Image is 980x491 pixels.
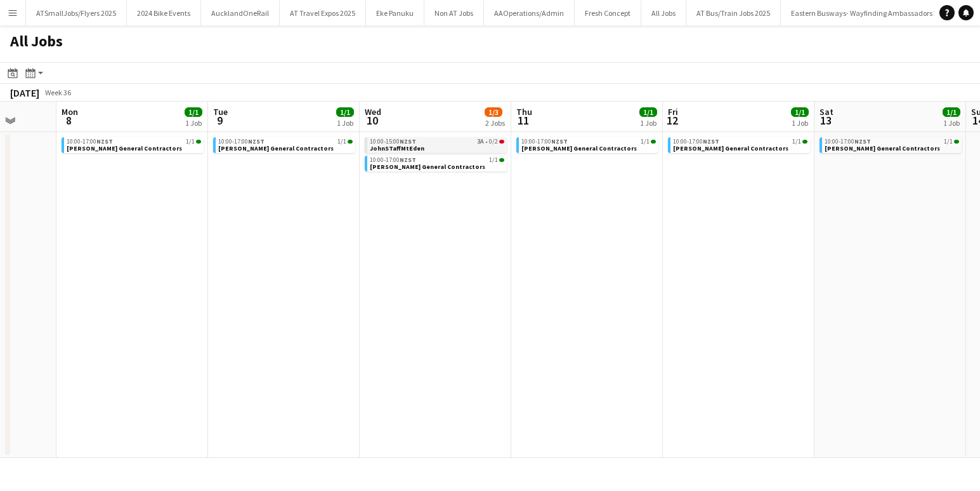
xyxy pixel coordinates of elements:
button: AT Travel Expos 2025 [280,1,366,25]
span: NZST [400,156,416,164]
div: 1 Job [185,118,202,128]
span: 1/1 [944,138,953,145]
a: 10:00-15:00NZST3A•0/2JohnSTaffMtEden [370,137,504,152]
span: 3A [477,138,484,145]
span: 1/1 [792,138,801,145]
div: [DATE] [10,86,39,99]
span: 11 [514,113,532,128]
span: 1/1 [943,107,960,117]
a: 10:00-17:00NZST1/1[PERSON_NAME] General Contractors [218,137,353,152]
div: 10:00-17:00NZST1/1[PERSON_NAME] General Contractors [62,137,204,156]
div: 10:00-17:00NZST1/1[PERSON_NAME] General Contractors [668,137,810,156]
span: 10 [363,113,381,128]
span: 1/1 [639,107,657,117]
span: 1/1 [196,140,201,144]
span: NZST [551,137,568,145]
button: AT Bus/Train Jobs 2025 [686,1,781,25]
div: 2 Jobs [485,118,505,128]
a: 10:00-17:00NZST1/1[PERSON_NAME] General Contractors [825,137,959,152]
span: Mon [62,106,78,118]
span: JohnSTaffMtEden [370,144,424,152]
button: 2024 Bike Events [127,1,201,25]
div: 1 Job [792,118,808,128]
span: Sat [820,106,833,118]
span: 10:00-17:00 [370,157,416,163]
div: 10:00-15:00NZST3A•0/2JohnSTaffMtEden [365,137,507,156]
button: All Jobs [641,1,686,25]
span: 13 [818,113,833,128]
div: 10:00-17:00NZST1/1[PERSON_NAME] General Contractors [365,156,507,174]
span: NZST [854,137,871,145]
span: 9 [211,113,228,128]
a: 10:00-17:00NZST1/1[PERSON_NAME] General Contractors [67,137,201,152]
span: 1/1 [489,157,498,163]
span: Stockman General Contractors [67,144,182,152]
span: 1/1 [499,158,504,162]
button: Fresh Concept [575,1,641,25]
span: Tue [213,106,228,118]
span: Stockman General Contractors [521,144,637,152]
div: 10:00-17:00NZST1/1[PERSON_NAME] General Contractors [820,137,962,156]
span: Fri [668,106,678,118]
span: NZST [96,137,113,145]
span: Wed [365,106,381,118]
span: 1/1 [651,140,656,144]
div: 1 Job [337,118,353,128]
span: 1/1 [954,140,959,144]
span: 10:00-17:00 [825,138,871,145]
div: • [370,138,504,145]
span: Stockman General Contractors [218,144,334,152]
button: Non AT Jobs [424,1,484,25]
span: 10:00-17:00 [218,138,265,145]
span: 1/1 [802,140,807,144]
a: 10:00-17:00NZST1/1[PERSON_NAME] General Contractors [370,156,504,170]
span: 1/1 [186,138,195,145]
span: 10:00-17:00 [67,138,113,145]
span: 0/2 [499,140,504,144]
span: 1/1 [336,107,354,117]
div: 1 Job [640,118,657,128]
span: Stockman General Contractors [825,144,940,152]
span: Stockman General Contractors [370,163,485,171]
span: Thu [516,106,532,118]
span: 1/1 [337,138,346,145]
button: AucklandOneRail [201,1,280,25]
button: Eke Panuku [366,1,424,25]
span: NZST [703,137,719,145]
a: 10:00-17:00NZST1/1[PERSON_NAME] General Contractors [521,137,656,152]
span: 10:00-15:00 [370,138,416,145]
span: 1/1 [348,140,353,144]
span: 12 [666,113,678,128]
span: 10:00-17:00 [673,138,719,145]
span: NZST [248,137,265,145]
span: Stockman General Contractors [673,144,788,152]
span: 1/1 [641,138,650,145]
button: ATSmallJobs/Flyers 2025 [26,1,127,25]
span: 1/3 [485,107,502,117]
div: 10:00-17:00NZST1/1[PERSON_NAME] General Contractors [213,137,355,156]
div: 1 Job [943,118,960,128]
button: AAOperations/Admin [484,1,575,25]
span: 1/1 [185,107,202,117]
span: 8 [60,113,78,128]
div: 10:00-17:00NZST1/1[PERSON_NAME] General Contractors [516,137,658,156]
a: 10:00-17:00NZST1/1[PERSON_NAME] General Contractors [673,137,807,152]
span: 1/1 [791,107,809,117]
span: Week 36 [42,88,74,97]
button: Eastern Busways- Wayfinding Ambassadors 2024 [781,1,960,25]
span: NZST [400,137,416,145]
span: 10:00-17:00 [521,138,568,145]
span: 0/2 [489,138,498,145]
